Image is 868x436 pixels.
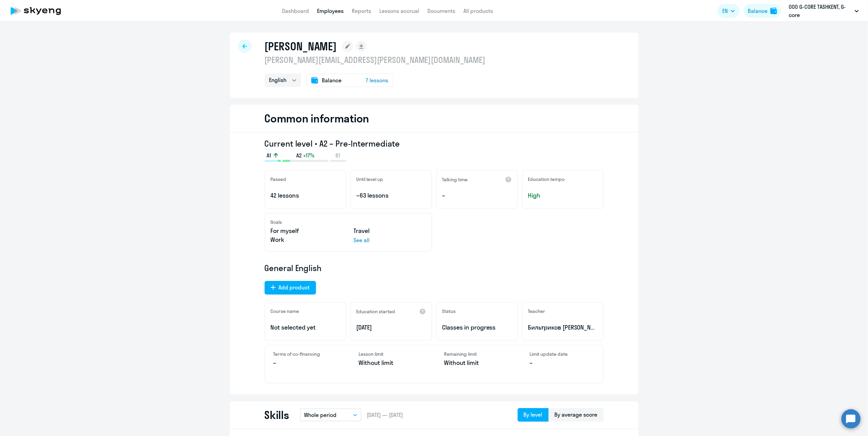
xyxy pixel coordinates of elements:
button: Add product [265,281,316,295]
div: Add product [279,283,310,291]
h5: Teacher [528,308,546,314]
p: Classes in progress [442,323,512,332]
h5: Until level up [357,176,383,182]
p: Without limit [359,358,424,367]
span: Balance [322,76,342,84]
h5: Education started [357,308,395,315]
p: Not selected yet [271,323,340,332]
a: Reports [352,7,371,14]
span: +17% [303,152,314,159]
h4: Lesson limit [359,351,424,357]
span: EN [722,7,728,15]
p: ~63 lessons [357,191,426,200]
p: Whole period [304,411,336,419]
button: Whole period [300,408,361,421]
p: Бильтриков [PERSON_NAME] [528,323,598,332]
button: EN [717,4,740,18]
span: A1 [267,152,271,159]
p: See all [354,236,426,244]
h4: Terms of co-financing [273,351,338,357]
p: Without limit [444,358,509,367]
div: By level [524,410,542,419]
span: B1 [336,152,341,159]
h4: Remaining limit [444,351,509,357]
h5: Talking time [442,177,468,183]
h3: Current level • A2 – Pre-Intermediate [265,138,604,149]
h4: Limit update date [530,351,595,357]
p: ООО G-CORE TASHKENT, G-core [789,3,852,19]
button: ООО G-CORE TASHKENT, G-core [785,3,862,19]
h5: Education tempo [528,176,565,182]
div: Balance [748,7,768,15]
span: General English [265,263,322,273]
div: By average score [555,410,598,419]
h5: Passed [271,176,286,182]
h5: Course name [271,308,299,314]
a: All products [463,7,493,14]
p: [PERSON_NAME][EMAIL_ADDRESS][PERSON_NAME][DOMAIN_NAME] [265,54,486,65]
span: 7 lessons [366,76,389,84]
p: Work [271,235,343,244]
p: – [530,358,595,367]
p: 42 lessons [271,191,340,200]
h5: Status [442,308,456,314]
img: balance [770,7,777,14]
span: A2 [296,152,302,159]
h1: [PERSON_NAME] [265,39,337,53]
a: Documents [427,7,455,14]
h2: Skills [265,408,289,422]
p: For myself [271,227,343,235]
a: Employees [317,7,344,14]
a: Dashboard [282,7,309,14]
p: – [442,191,512,200]
p: Travel [354,227,426,235]
p: – [273,358,338,367]
h2: Common information [265,112,369,125]
h5: Goals [271,219,282,225]
span: [DATE] — [DATE] [367,411,403,419]
button: Balancebalance [744,4,781,18]
a: Lessons accrual [379,7,419,14]
span: High [528,191,598,200]
p: [DATE] [357,323,426,332]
